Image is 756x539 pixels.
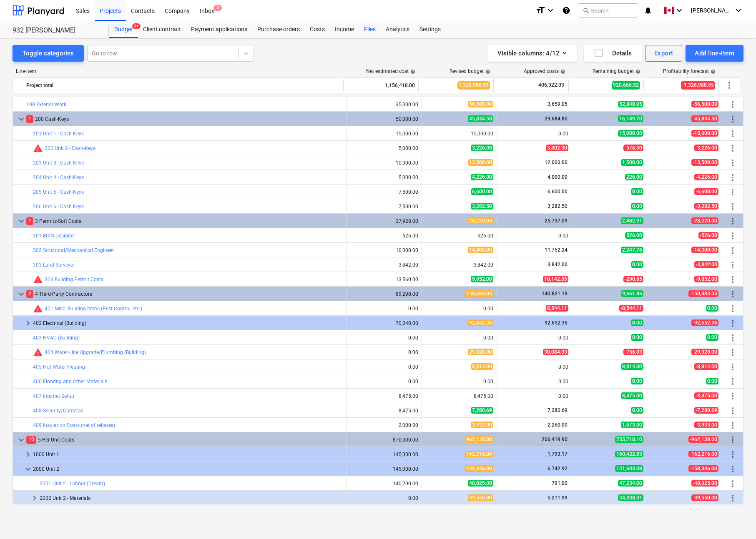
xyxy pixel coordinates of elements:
[45,349,146,355] a: 404 Water-Line Upgrade/Plumbing (Building)
[541,291,568,297] span: 140,821.19
[33,304,43,314] span: Committed costs exceed revised budget
[631,378,643,384] span: 0.00
[16,114,26,124] span: keyboard_arrow_down
[350,175,418,180] div: 5,000.00
[524,68,565,74] div: Approved costs
[691,7,733,14] span: [PERSON_NAME]
[728,435,738,445] span: More actions
[544,218,568,224] span: 25,737.09
[728,245,738,255] span: More actions
[471,407,493,414] span: 7,280.69
[688,451,718,457] span: -162,216.00
[350,422,418,428] div: 2,000.00
[728,289,738,299] span: More actions
[728,114,738,124] span: More actions
[728,304,738,314] span: More actions
[33,143,43,153] span: Committed costs exceed revised budget
[23,464,33,474] span: keyboard_arrow_down
[728,129,738,139] span: More actions
[621,217,643,224] span: 2,482.91
[465,451,493,457] span: 162,216.00
[26,79,340,92] div: Project total
[545,5,555,15] i: keyboard_arrow_down
[33,335,80,341] a: 403 HVAC (Building)
[631,203,643,210] span: 0.00
[547,466,568,472] span: 6,742.92
[546,145,568,151] span: 3,802.30
[45,306,142,312] a: 401 Misc. Building Items (Pest Control, etc.)
[450,68,490,74] div: Revised budget
[688,436,718,443] span: -962,138.00
[691,247,718,253] span: -14,000.00
[497,48,567,59] div: Visible columns : 4/12
[688,465,718,472] span: -158,346.00
[551,480,568,486] span: 791.00
[644,5,652,15] i: notifications
[468,115,493,122] span: 45,834.50
[584,45,642,62] button: Details
[305,21,330,38] div: Costs
[468,480,493,487] span: 48,025.00
[618,494,643,501] span: 34,338.01
[728,318,738,328] span: More actions
[425,379,493,384] div: 0.00
[674,5,684,15] i: keyboard_arrow_down
[350,379,418,384] div: 0.00
[500,131,568,137] div: 0.00
[409,69,415,74] span: help
[694,174,718,180] span: -4,226.00
[26,436,36,444] span: 10
[724,80,734,90] span: More actions
[544,320,568,326] span: 92,652.36
[579,3,637,17] button: Search
[350,408,418,414] div: 8,475.00
[414,21,446,38] a: Settings
[26,215,343,228] div: 3 Permits-Soft Costs
[471,174,493,180] span: 4,226.00
[425,131,493,137] div: 15,000.00
[350,160,418,166] div: 10,000.00
[330,21,359,38] div: Income
[26,102,66,107] a: 100 Exterior Work
[625,174,643,180] span: 226.00
[728,493,738,503] span: More actions
[26,217,33,225] span: 1
[612,81,640,89] span: 920,666.52
[728,187,738,197] span: More actions
[33,393,74,399] a: 407 Internet Setup
[728,406,738,416] span: More actions
[619,305,643,312] span: -8,544.11
[132,23,141,29] span: 9+
[546,305,568,312] span: 8,544.11
[547,174,568,180] span: 4,000.00
[33,364,85,370] a: 405 Hot Water Heating
[186,21,252,38] a: Payment applications
[593,68,640,74] div: Remaining budget
[728,377,738,387] span: More actions
[583,7,589,14] span: search
[694,203,718,210] span: -3,282.50
[23,318,33,328] span: keyboard_arrow_right
[13,45,84,62] button: Toggle categories
[350,393,418,399] div: 8,475.00
[594,48,632,59] div: Details
[138,21,186,38] a: Client contract
[350,349,418,355] div: 0.00
[23,449,33,459] span: keyboard_arrow_right
[728,260,738,270] span: More actions
[366,68,415,74] div: Net estimated cost
[623,349,643,355] span: -756.03
[13,26,99,35] div: 932 [PERSON_NAME]
[468,494,493,501] span: 39,550.00
[45,277,103,282] a: 304 Building Permit Costs
[691,101,718,107] span: -56,500.00
[728,202,738,212] span: More actions
[544,160,568,165] span: 12,000.00
[663,68,716,74] div: Profitability forecast
[350,262,418,268] div: 3,842.00
[500,233,568,239] div: 0.00
[728,216,738,226] span: More actions
[213,5,222,11] span: 3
